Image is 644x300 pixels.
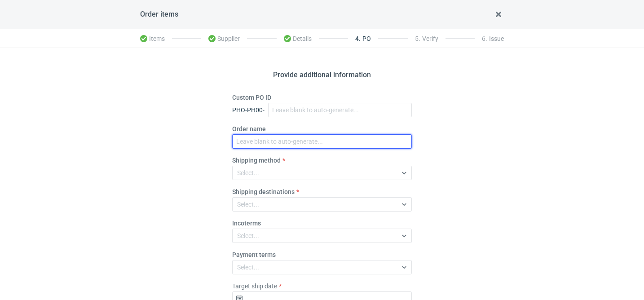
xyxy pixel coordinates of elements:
label: Target ship date [232,282,277,291]
span: 6 . [482,35,487,42]
li: Verify [408,30,446,48]
label: Custom PO ID [232,93,271,102]
label: Shipping method [232,156,281,165]
div: Select... [237,168,259,177]
label: Order name [232,124,266,133]
div: Select... [237,231,259,240]
li: Supplier [201,30,247,48]
label: Incoterms [232,219,261,228]
span: 4 . [355,35,361,42]
input: Leave blank to auto-generate... [268,103,412,117]
input: Leave blank to auto-generate... [232,134,412,149]
li: Details [277,30,319,48]
h2: Provide additional information [273,70,371,80]
span: 5 . [415,35,420,42]
label: Shipping destinations [232,187,295,196]
li: Issue [475,30,504,48]
label: Payment terms [232,250,276,259]
li: PO [348,30,378,48]
div: Select... [237,263,259,272]
li: Items [140,30,172,48]
div: PHO-PH00- [232,106,265,115]
div: Select... [237,200,259,209]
